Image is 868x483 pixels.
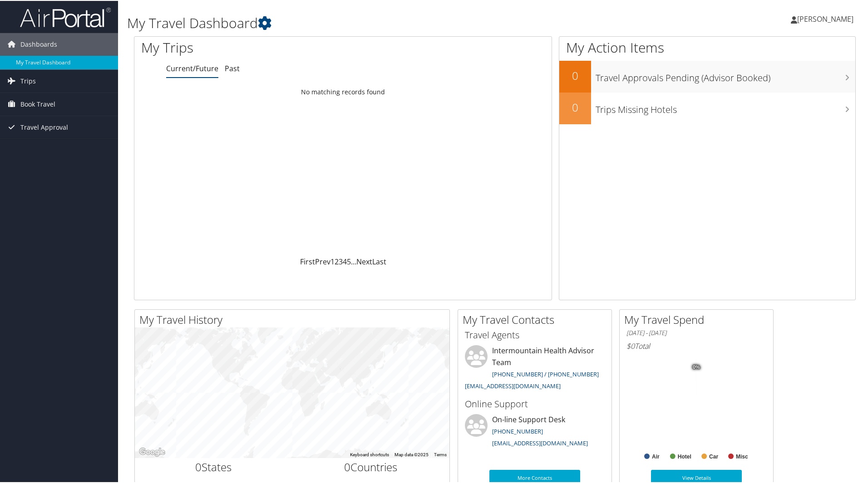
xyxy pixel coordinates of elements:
[395,451,429,456] span: Map data ©2025
[492,426,543,434] a: [PHONE_NUMBER]
[351,256,356,266] span: …
[330,256,335,266] a: 1
[166,63,218,73] a: Current/Future
[492,369,599,377] a: [PHONE_NUMBER] / [PHONE_NUMBER]
[356,256,372,266] a: Next
[596,98,855,115] h3: Trips Missing Hotels
[736,453,748,459] text: Misc
[335,256,339,266] a: 2
[344,459,350,473] span: 0
[225,63,240,73] a: Past
[626,328,766,337] h6: [DATE] - [DATE]
[134,83,552,99] td: No matching records found
[465,381,561,389] a: [EMAIL_ADDRESS][DOMAIN_NAME]
[559,37,855,56] h1: My Action Items
[797,13,853,23] span: [PERSON_NAME]
[20,92,55,115] span: Book Travel
[339,256,343,266] a: 3
[465,397,605,410] h3: Online Support
[300,256,315,266] a: First
[141,37,371,56] h1: My Trips
[347,256,351,266] a: 5
[624,311,773,327] h2: My Travel Spend
[559,60,855,92] a: 0Travel Approvals Pending (Advisor Booked)
[626,340,635,350] span: $0
[434,451,447,456] a: Terms (opens in new tab)
[20,6,111,27] img: airportal-logo.png
[678,453,691,459] text: Hotel
[460,413,609,450] li: On-line Support Desk
[350,451,389,457] button: Keyboard shortcuts
[791,5,863,32] a: [PERSON_NAME]
[137,445,167,457] img: Google
[626,340,766,350] h6: Total
[559,99,591,114] h2: 0
[463,311,612,327] h2: My Travel Contacts
[142,459,286,474] h2: States
[195,459,202,473] span: 0
[460,344,609,393] li: Intermountain Health Advisor Team
[20,69,36,92] span: Trips
[492,438,588,446] a: [EMAIL_ADDRESS][DOMAIN_NAME]
[652,453,660,459] text: Air
[596,66,855,83] h3: Travel Approvals Pending (Advisor Booked)
[343,256,347,266] a: 4
[20,115,68,138] span: Travel Approval
[372,256,386,266] a: Last
[559,92,855,123] a: 0Trips Missing Hotels
[559,67,591,83] h2: 0
[709,453,718,459] text: Car
[137,445,167,457] a: Open this area in Google Maps (opens a new window)
[20,32,57,55] span: Dashboards
[127,13,617,32] h1: My Travel Dashboard
[693,364,700,369] tspan: 0%
[465,328,605,341] h3: Travel Agents
[299,459,443,474] h2: Countries
[139,311,449,327] h2: My Travel History
[315,256,330,266] a: Prev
